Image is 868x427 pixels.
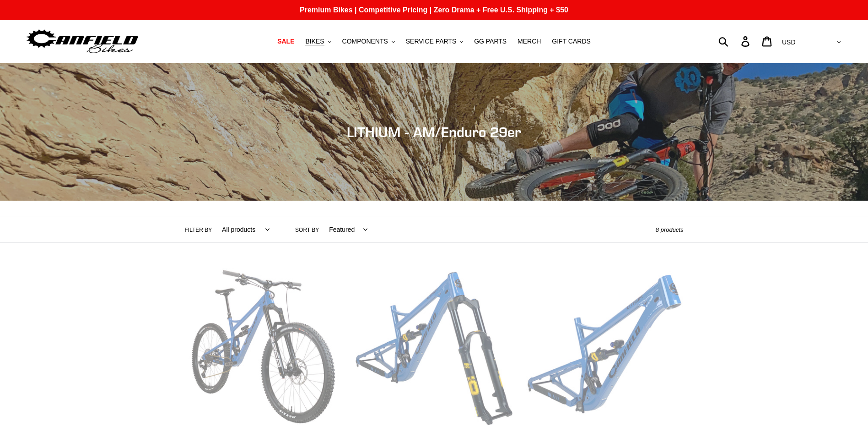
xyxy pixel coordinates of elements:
[305,38,324,45] span: BIKES
[518,38,541,45] span: MERCH
[552,38,591,45] span: GIFT CARDS
[342,38,388,45] span: COMPONENTS
[338,35,399,48] button: COMPONENTS
[25,27,140,56] img: Canfield Bikes
[723,31,747,51] input: Search
[347,124,521,140] span: LITHIUM - AM/Enduro 29er
[469,35,511,48] a: GG PARTS
[277,38,294,45] span: SALE
[656,226,684,233] span: 8 products
[547,35,595,48] a: GIFT CARDS
[295,226,319,234] label: Sort by
[301,35,335,48] button: BIKES
[406,38,456,45] span: SERVICE PARTS
[513,35,545,48] a: MERCH
[185,226,212,234] label: Filter by
[401,35,468,48] button: SERVICE PARTS
[474,38,507,45] span: GG PARTS
[273,35,299,48] a: SALE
